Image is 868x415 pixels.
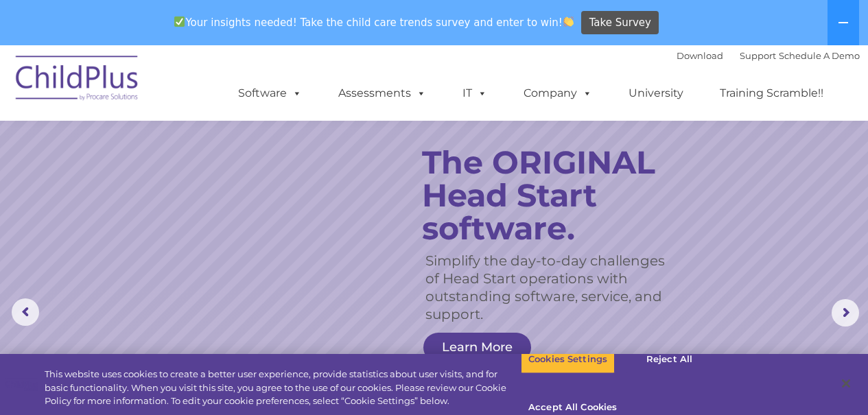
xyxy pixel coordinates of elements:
[169,9,580,36] span: Your insights needed! Take the child care trends survey and enter to win!
[45,368,521,408] div: This website uses cookies to create a better user experience, provide statistics about user visit...
[740,50,776,61] a: Support
[224,80,316,107] a: Software
[449,80,501,107] a: IT
[626,345,712,374] button: Reject All
[831,368,861,399] button: Close
[706,80,837,107] a: Training Scramble!!
[422,146,693,245] rs-layer: The ORIGINAL Head Start software.
[510,80,606,107] a: Company
[9,46,146,115] img: ChildPlus by Procare Solutions
[615,80,697,107] a: University
[423,333,531,362] a: Learn More
[779,50,860,61] a: Schedule A Demo
[563,16,574,27] img: 👏
[677,50,860,61] font: |
[174,16,185,27] img: ✅
[325,80,440,107] a: Assessments
[581,11,659,35] a: Take Survey
[521,345,615,374] button: Cookies Settings
[677,50,723,61] a: Download
[425,252,679,323] rs-layer: Simplify the day-to-day challenges of Head Start operations with outstanding software, service, a...
[589,11,651,35] span: Take Survey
